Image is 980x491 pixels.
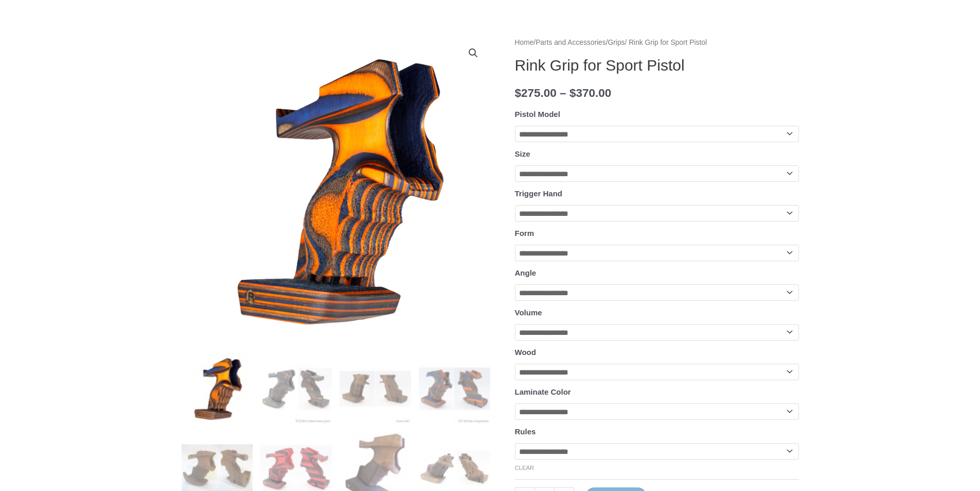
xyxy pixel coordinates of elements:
bdi: 370.00 [569,87,611,99]
a: Parts and Accessories [536,39,606,46]
a: View full-screen image gallery [464,44,483,62]
img: Rink Grip for Sport Pistol - Image 2 [260,353,332,425]
img: Rink Grip for Sport Pistol - Image 4 [419,353,490,425]
label: Pistol Model [515,110,560,118]
span: – [560,87,566,99]
label: Angle [515,268,537,277]
nav: Breadcrumb [515,36,799,49]
label: Laminate Color [515,387,571,396]
span: $ [569,87,576,99]
label: Size [515,149,530,158]
label: Trigger Hand [515,189,563,198]
a: Home [515,39,534,46]
span: $ [515,87,522,99]
h1: Rink Grip for Sport Pistol [515,56,799,75]
label: Rules [515,427,536,436]
bdi: 275.00 [515,87,557,99]
a: Clear options [515,465,534,471]
label: Volume [515,308,542,317]
img: Rink Grip for Sport Pistol - Image 3 [340,353,411,425]
label: Wood [515,348,536,357]
img: Rink Grip for Sport Pistol [182,353,253,425]
a: Grips [608,39,625,46]
label: Form [515,229,534,238]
